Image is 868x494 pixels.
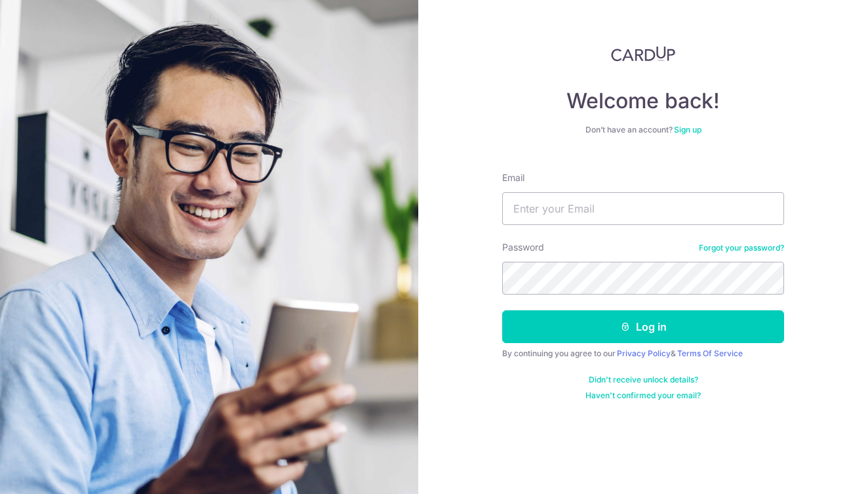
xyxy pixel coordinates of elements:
[674,125,701,134] a: Sign up
[502,241,544,254] label: Password
[502,348,784,359] div: By continuing you agree to our &
[699,243,784,253] a: Forgot your password?
[502,192,784,225] input: Enter your Email
[617,348,671,358] a: Privacy Policy
[502,125,784,135] div: Don’t have an account?
[502,310,784,343] button: Log in
[585,390,701,401] a: Haven't confirmed your email?
[611,46,675,62] img: CardUp Logo
[502,88,784,114] h4: Welcome back!
[677,348,743,358] a: Terms Of Service
[589,375,698,385] a: Didn't receive unlock details?
[502,171,524,184] label: Email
